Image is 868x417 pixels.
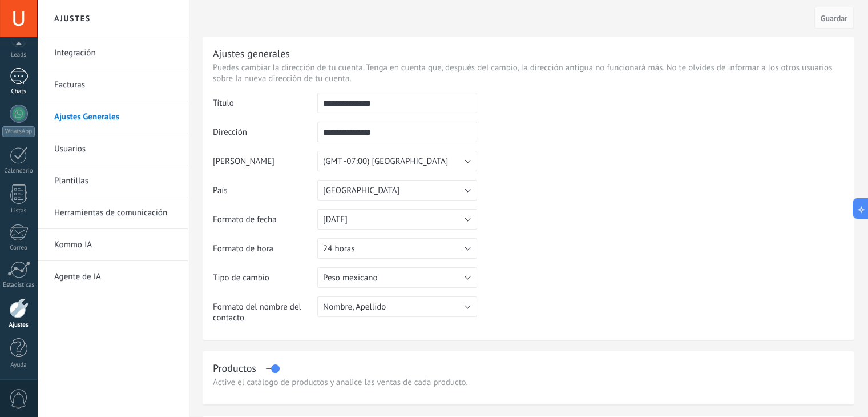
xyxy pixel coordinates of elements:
[2,126,35,137] div: WhatsApp
[54,229,176,261] a: Kommo IA
[2,322,35,329] div: Ajustes
[317,296,477,317] button: Nombre, Apellido
[323,156,448,167] span: (GMT -07:00) [GEOGRAPHIC_DATA]
[37,133,188,165] li: Usuarios
[317,209,477,230] button: [DATE]
[317,238,477,259] button: 24 horas
[2,282,35,289] div: Estadísticas
[2,207,35,215] div: Listas
[213,362,256,375] div: Productos
[37,37,188,69] li: Integración
[213,238,317,267] td: Formato de hora
[2,167,35,175] div: Calendario
[54,69,176,101] a: Facturas
[323,302,386,312] span: Nombre, Apellido
[2,88,35,95] div: Chats
[37,165,188,197] li: Plantillas
[213,47,290,60] div: Ajustes generales
[323,214,348,225] span: [DATE]
[54,133,176,165] a: Usuarios
[317,267,477,288] button: Peso mexicano
[317,151,477,171] button: (GMT -07:00) [GEOGRAPHIC_DATA]
[54,197,176,229] a: Herramientas de comunicación
[54,261,176,293] a: Agente de IA
[317,180,477,201] button: [GEOGRAPHIC_DATA]
[213,267,317,296] td: Tipo de cambio
[2,51,35,59] div: Leads
[323,185,399,196] span: [GEOGRAPHIC_DATA]
[54,165,176,197] a: Plantillas
[821,14,847,22] span: Guardar
[37,229,188,261] li: Kommo IA
[213,151,317,180] td: [PERSON_NAME]
[814,7,854,29] button: Guardar
[323,243,354,254] span: 24 horas
[213,122,317,151] td: Dirección
[2,362,35,369] div: Ayuda
[37,69,188,101] li: Facturas
[54,101,176,133] a: Ajustes Generales
[37,197,188,229] li: Herramientas de comunicación
[213,377,843,388] div: Active el catálogo de productos y analice las ventas de cada producto.
[323,272,377,283] span: Peso mexicano
[213,93,317,122] td: Título
[213,180,317,209] td: País
[37,261,188,292] li: Agente de IA
[54,37,176,69] a: Integración
[213,62,843,84] p: Puedes cambiar la dirección de tu cuenta. Tenga en cuenta que, después del cambio, la dirección a...
[37,101,188,133] li: Ajustes Generales
[2,244,35,252] div: Correo
[213,209,317,238] td: Formato de fecha
[213,296,317,332] td: Formato del nombre del contacto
